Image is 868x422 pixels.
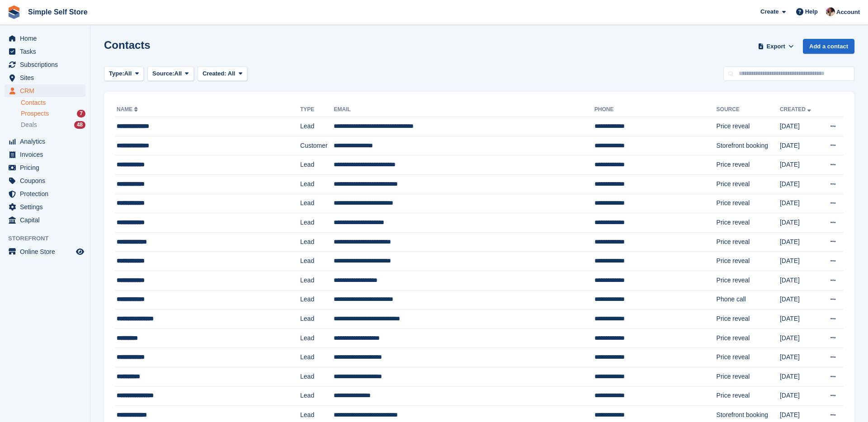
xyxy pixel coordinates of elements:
[780,328,821,348] td: [DATE]
[5,84,85,97] a: menu
[300,367,334,386] td: Lead
[300,155,334,175] td: Lead
[300,103,334,117] th: Type
[717,348,780,367] td: Price reveal
[717,309,780,329] td: Price reveal
[300,271,334,290] td: Lead
[5,32,85,45] a: menu
[717,103,780,117] th: Source
[300,136,334,155] td: Customer
[5,188,85,200] a: menu
[20,45,74,58] span: Tasks
[780,367,821,386] td: [DATE]
[21,120,85,130] a: Deals 48
[20,245,74,258] span: Online Store
[20,58,74,71] span: Subscriptions
[20,188,74,200] span: Protection
[198,66,247,81] button: Created: All
[24,5,91,19] a: Simple Self Store
[300,386,334,406] td: Lead
[5,201,85,213] a: menu
[717,252,780,271] td: Price reveal
[780,136,821,155] td: [DATE]
[300,232,334,252] td: Lead
[5,245,85,258] a: menu
[5,161,85,174] a: menu
[780,348,821,367] td: [DATE]
[147,66,194,81] button: Source: All
[717,194,780,213] td: Price reveal
[75,246,85,257] a: Preview store
[780,290,821,309] td: [DATE]
[780,117,821,136] td: [DATE]
[805,7,818,16] span: Help
[767,42,785,51] span: Export
[780,213,821,233] td: [DATE]
[104,39,151,51] h1: Contacts
[826,7,835,16] img: Scott McCutcheon
[5,174,85,187] a: menu
[20,84,74,97] span: CRM
[780,174,821,194] td: [DATE]
[300,252,334,271] td: Lead
[780,386,821,406] td: [DATE]
[760,7,778,16] span: Create
[21,98,85,107] a: Contacts
[5,135,85,148] a: menu
[300,328,334,348] td: Lead
[124,69,132,78] span: All
[717,290,780,309] td: Phone call
[5,58,85,71] a: menu
[20,161,74,174] span: Pricing
[21,109,85,118] a: Prospects 7
[5,71,85,84] a: menu
[717,232,780,252] td: Price reveal
[717,117,780,136] td: Price reveal
[20,148,74,161] span: Invoices
[780,155,821,175] td: [DATE]
[20,71,74,84] span: Sites
[300,309,334,329] td: Lead
[300,213,334,233] td: Lead
[780,232,821,252] td: [DATE]
[152,69,174,78] span: Source:
[8,234,90,243] span: Storefront
[717,155,780,175] td: Price reveal
[117,106,140,113] a: Name
[5,214,85,226] a: menu
[300,117,334,136] td: Lead
[20,32,74,45] span: Home
[717,386,780,406] td: Price reveal
[803,39,854,54] a: Add a contact
[780,309,821,329] td: [DATE]
[109,69,124,78] span: Type:
[104,66,144,81] button: Type: All
[300,290,334,309] td: Lead
[74,121,85,129] div: 48
[77,110,85,117] div: 7
[836,8,860,17] span: Account
[780,106,813,113] a: Created
[5,148,85,161] a: menu
[20,201,74,213] span: Settings
[300,174,334,194] td: Lead
[717,136,780,155] td: Storefront booking
[203,70,226,77] span: Created:
[300,194,334,213] td: Lead
[7,5,21,19] img: stora-icon-8386f47178a22dfd0bd8f6a31ec36ba5ce8667c1dd55bd0f319d3a0aa187defe.svg
[717,213,780,233] td: Price reveal
[717,174,780,194] td: Price reveal
[21,109,49,118] span: Prospects
[780,252,821,271] td: [DATE]
[20,214,74,226] span: Capital
[780,271,821,290] td: [DATE]
[20,174,74,187] span: Coupons
[20,135,74,148] span: Analytics
[228,70,236,77] span: All
[594,103,717,117] th: Phone
[717,367,780,386] td: Price reveal
[21,121,37,129] span: Deals
[717,328,780,348] td: Price reveal
[5,45,85,58] a: menu
[756,39,796,54] button: Export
